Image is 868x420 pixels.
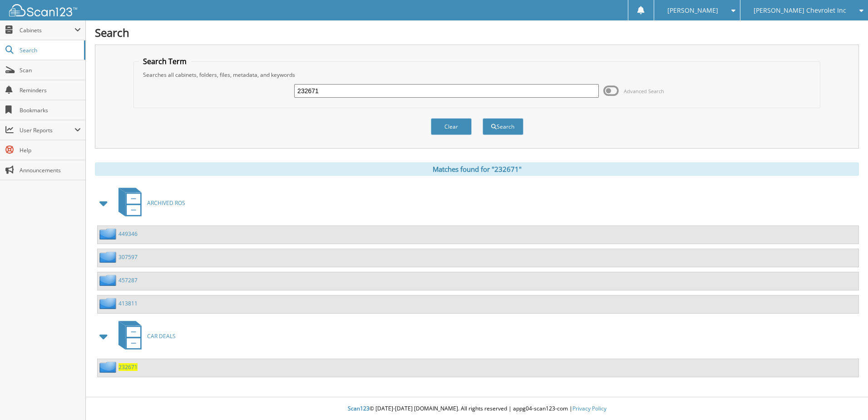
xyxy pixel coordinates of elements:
[20,146,81,154] span: Help
[20,26,74,34] span: Cabinets
[138,56,191,66] legend: Search Term
[99,275,118,286] img: folder2.png
[20,86,81,94] span: Reminders
[572,405,607,412] a: Privacy Policy
[147,199,185,207] span: ARCHIVED ROS
[99,298,118,309] img: folder2.png
[20,126,74,134] span: User Reports
[118,363,138,371] a: 232671
[147,332,176,340] span: CAR DEALS
[9,4,77,16] img: scan123-logo-white.svg
[113,318,176,354] a: CAR DEALS
[95,162,859,176] div: Matches found for "232671"
[99,228,118,240] img: folder2.png
[86,398,868,420] div: © [DATE]-[DATE] [DOMAIN_NAME]. All rights reserved | appg04-scan123-com |
[113,185,185,221] a: ARCHIVED ROS
[431,118,472,135] button: Clear
[667,8,718,13] span: [PERSON_NAME]
[118,300,138,307] a: 413811
[754,8,846,13] span: [PERSON_NAME] Chevrolet Inc
[99,251,118,263] img: folder2.png
[20,166,81,174] span: Announcements
[118,276,138,284] a: 457287
[118,230,138,238] a: 449346
[20,46,79,54] span: Search
[823,376,868,420] iframe: Chat Widget
[118,253,138,261] a: 307597
[483,118,523,135] button: Search
[624,88,664,95] span: Advanced Search
[95,25,859,40] h1: Search
[138,71,815,79] div: Searches all cabinets, folders, files, metadata, and keywords
[99,361,118,373] img: folder2.png
[20,66,81,74] span: Scan
[348,405,370,412] span: Scan123
[20,106,81,114] span: Bookmarks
